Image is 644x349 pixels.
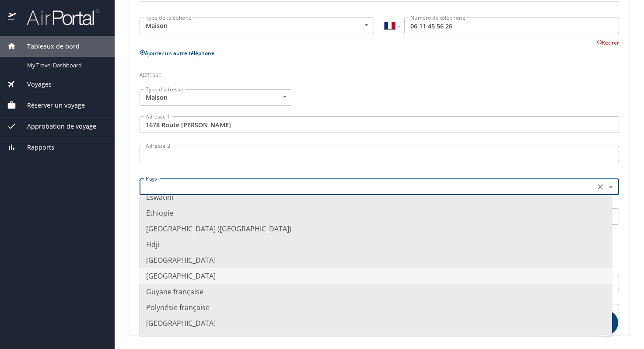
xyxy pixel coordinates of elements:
font: Voyages [27,80,52,88]
font: Gambie [146,334,172,344]
button: Retirer [597,38,619,46]
button: Close [605,181,616,192]
button: Clair [594,181,606,193]
font: Maison [146,21,168,30]
font: Maison [146,93,168,101]
font: Réserver un voyage [27,101,85,109]
font: [GEOGRAPHIC_DATA] [146,255,216,265]
font: [GEOGRAPHIC_DATA] ([GEOGRAPHIC_DATA]) [146,224,291,234]
font: Retirer [602,39,619,46]
div: Maison [140,89,292,106]
font: [GEOGRAPHIC_DATA] [146,271,216,281]
font: Approbation de voyage [27,122,96,130]
font: Polynésie française [146,303,210,312]
img: airportal-logo.png [17,9,99,26]
font: Rapports [27,143,54,151]
span: My Travel Dashboard [27,61,104,70]
font: Fidji [146,240,159,249]
font: Ajouter un autre téléphone [145,49,214,57]
font: Eswatini [146,192,173,202]
div: Maison [140,17,374,34]
font: Guyane française [146,287,203,297]
font: Adresse [140,71,161,79]
button: Ajouter un autre téléphone [140,49,214,57]
font: Ethiopie [146,208,173,218]
font: Tableaux de bord [27,42,80,50]
font: [GEOGRAPHIC_DATA] [146,318,216,328]
img: icon-airportal.png [8,9,17,26]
